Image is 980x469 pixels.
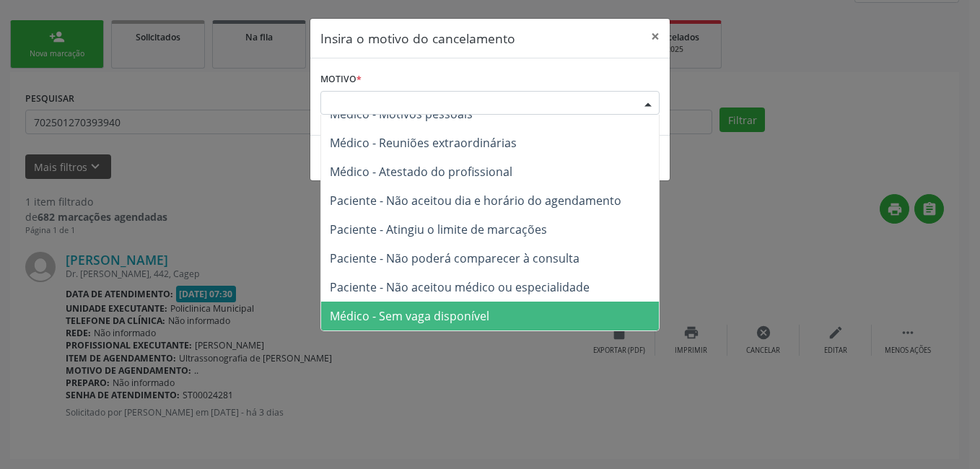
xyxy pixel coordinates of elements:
span: Paciente - Não poderá comparecer à consulta [330,250,579,266]
span: Médico - Sem vaga disponível [330,308,489,324]
button: Close [641,19,670,54]
span: Paciente - Não aceitou dia e horário do agendamento [330,193,621,209]
span: Médico - Reuniões extraordinárias [330,135,517,151]
h5: Insira o motivo do cancelamento [320,29,515,48]
span: Paciente - Não aceitou médico ou especialidade [330,279,590,295]
span: Médico - Atestado do profissional [330,164,512,180]
span: Paciente - Atingiu o limite de marcações [330,222,547,237]
label: Motivo [320,69,362,91]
